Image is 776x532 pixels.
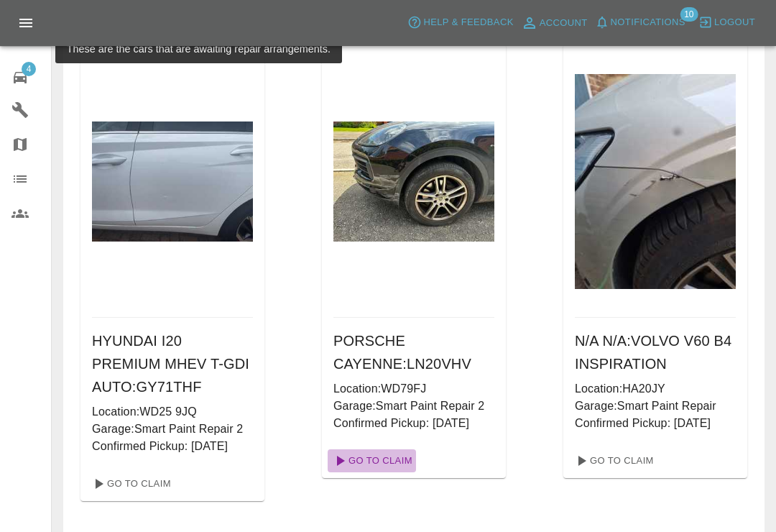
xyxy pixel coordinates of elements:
p: Location: WD79FJ [333,380,494,398]
button: Logout [695,12,759,34]
button: Open drawer [9,6,43,40]
p: Location: WD25 9JQ [92,403,253,421]
p: Garage: Smart Paint Repair 2 [92,421,253,438]
button: Notifications [591,12,689,34]
p: Confirmed Pickup: [DATE] [333,415,494,432]
span: Account [540,15,588,32]
a: Go To Claim [328,449,416,472]
a: Go To Claim [86,472,175,495]
a: Go To Claim [569,449,657,472]
h6: HYUNDAI I20 PREMIUM MHEV T-GDI AUTO : GY71THF [92,329,253,398]
p: Confirmed Pickup: [DATE] [92,438,253,455]
p: Location: HA20JY [575,380,736,398]
button: Help & Feedback [404,12,517,34]
span: Help & Feedback [423,14,513,31]
h6: N/A N/A : VOLVO V60 B4 INSPIRATION [575,329,736,375]
p: Garage: Smart Paint Repair 2 [333,398,494,415]
h6: PORSCHE CAYENNE : LN20VHV [333,329,494,375]
span: 4 [22,62,36,76]
p: Confirmed Pickup: [DATE] [575,415,736,432]
span: 10 [680,7,698,22]
span: Notifications [611,14,685,31]
span: Logout [714,14,755,31]
p: Garage: Smart Paint Repair [575,398,736,415]
a: Account [517,12,591,35]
